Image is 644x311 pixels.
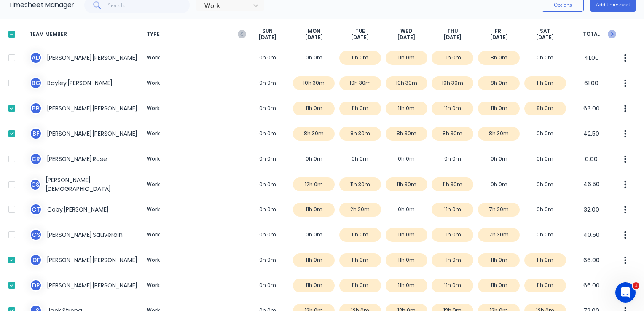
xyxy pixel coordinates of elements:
span: [DATE] [351,34,369,41]
iframe: Intercom live chat [615,282,636,303]
span: FRI [495,28,503,35]
span: WED [400,28,412,35]
span: [DATE] [490,34,508,41]
span: MON [308,28,320,35]
span: [DATE] [444,34,462,41]
span: [DATE] [259,34,276,41]
span: TYPE [143,28,244,41]
span: TEAM MEMBER [30,28,143,41]
span: TOTAL [568,28,614,41]
span: TUE [355,28,365,35]
span: [DATE] [397,34,415,41]
span: [DATE] [536,34,554,41]
span: [DATE] [305,34,323,41]
span: 1 [633,282,639,289]
span: SUN [262,28,273,35]
span: THU [447,28,458,35]
span: SAT [540,28,550,35]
